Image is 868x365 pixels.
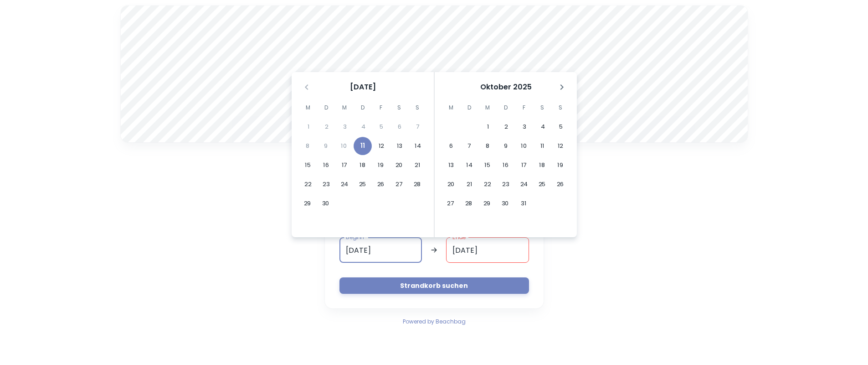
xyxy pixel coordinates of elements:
span: Freitag [516,99,532,117]
button: 21 [460,175,478,193]
button: 17 [515,156,533,174]
button: 4 [534,118,552,136]
button: 15 [299,156,317,174]
button: 13 [390,137,409,155]
span: Freitag [373,99,389,117]
button: 26 [372,175,390,193]
button: 24 [335,175,354,193]
button: 19 [551,156,570,174]
button: 11 [354,137,372,155]
button: 6 [442,137,460,155]
button: 13 [442,156,460,174]
span: Mittwoch [479,99,496,117]
button: 28 [460,194,478,213]
button: 14 [409,137,427,155]
button: 20 [442,175,460,193]
button: 11 [533,137,551,155]
button: 18 [354,156,372,174]
span: Mittwoch [336,99,353,117]
button: 10 [515,137,533,155]
span: Dienstag [461,99,478,117]
button: 1 [479,118,497,136]
button: 2 [497,118,515,136]
button: 16 [317,156,335,174]
button: 22 [299,175,317,193]
button: 22 [478,175,497,193]
span: Samstag [391,99,407,117]
button: 17 [335,156,354,174]
button: 16 [497,156,515,174]
button: 25 [533,175,551,193]
button: 31 [514,194,533,213]
span: Samstag [534,99,550,117]
button: 30 [496,194,514,213]
button: 12 [372,137,390,155]
button: 28 [408,175,426,193]
button: 12 [551,137,570,155]
span: Donnerstag [498,99,514,117]
span: [DATE] [350,82,376,93]
span: Sonntag [552,99,569,117]
span: Montag [300,99,316,117]
button: 27 [442,194,460,213]
span: Montag [443,99,459,117]
button: 15 [478,156,497,174]
button: 8 [478,137,497,155]
button: 7 [460,137,478,155]
button: Strandkorb suchen [339,277,529,294]
input: dd.mm.yyyy [446,237,529,263]
button: 25 [354,175,372,193]
button: 18 [533,156,551,174]
span: Oktober 2025 [480,82,532,93]
span: Sonntag [409,99,426,117]
span: Donnerstag [354,99,371,117]
button: 27 [390,175,408,193]
button: 26 [551,175,570,193]
button: 5 [552,118,570,136]
button: 29 [298,194,317,213]
button: 9 [497,137,515,155]
span: Powered by Beachbag [403,318,466,325]
button: 21 [408,156,426,174]
button: 23 [497,175,515,193]
a: Powered by Beachbag [403,316,466,327]
button: 23 [317,175,335,193]
button: 19 [372,156,390,174]
button: 3 [515,118,534,136]
span: Dienstag [318,99,334,117]
button: 14 [460,156,478,174]
button: 20 [390,156,408,174]
input: dd.mm.yyyy [339,237,422,263]
button: 24 [515,175,533,193]
button: 30 [317,194,335,213]
button: Nächster Monat [554,79,570,95]
button: 29 [478,194,496,213]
